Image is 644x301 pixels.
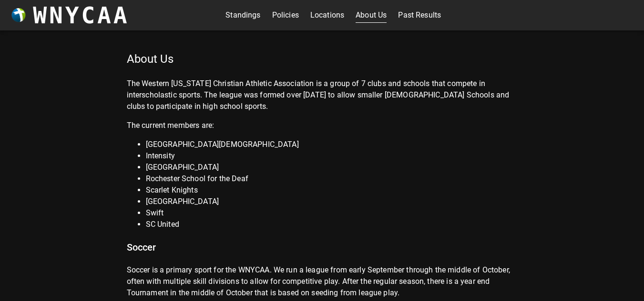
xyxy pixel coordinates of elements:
li: Scarlet Knights [146,184,518,196]
p: Soccer [127,240,518,255]
a: Policies [272,8,299,23]
li: Swift [146,207,518,219]
a: Locations [310,8,344,23]
li: [GEOGRAPHIC_DATA] [146,162,518,173]
img: wnycaaBall.png [11,8,26,22]
li: [GEOGRAPHIC_DATA] [146,196,518,207]
li: Intensity [146,150,518,162]
a: Standings [225,8,260,23]
p: About Us [127,51,518,67]
li: SC United [146,219,518,230]
h3: WNYCAA [33,2,129,29]
li: Rochester School for the Deaf [146,173,518,184]
p: The current members are: [127,120,518,131]
a: About Us [356,8,387,23]
a: Past Results [398,8,441,23]
p: Soccer is a primary sport for the WNYCAA. We run a league from early September through the middle... [127,264,518,299]
p: The Western [US_STATE] Christian Athletic Association is a group of 7 clubs and schools that comp... [127,78,518,112]
li: [GEOGRAPHIC_DATA][DEMOGRAPHIC_DATA] [146,139,518,150]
